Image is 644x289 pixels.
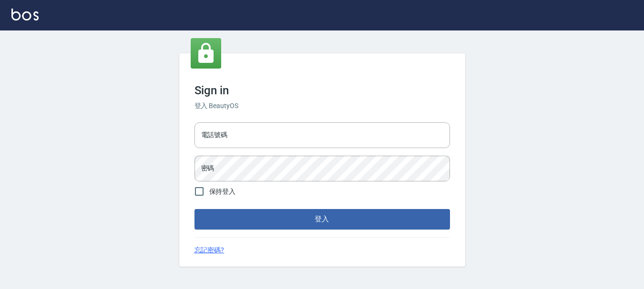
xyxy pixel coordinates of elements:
[194,245,225,255] a: 忘記密碼?
[209,187,236,197] span: 保持登入
[194,101,450,111] h6: 登入 BeautyOS
[11,9,39,20] img: Logo
[194,209,450,229] button: 登入
[194,84,450,97] h3: Sign in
